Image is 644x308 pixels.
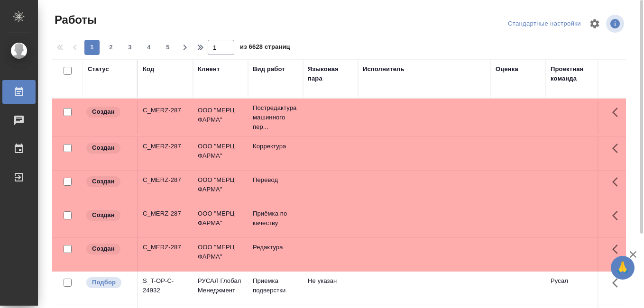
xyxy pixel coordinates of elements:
p: Создан [92,210,115,220]
div: Проектная команда [551,64,596,83]
p: Подбор [92,278,116,287]
p: РУСАЛ Глобал Менеджмент [198,276,243,295]
div: Заказ еще не согласован с клиентом, искать исполнителей рано [85,209,132,222]
div: Вид работ [253,64,285,74]
p: ООО "МЕРЦ ФАРМА" [198,106,243,125]
p: Редактура [253,243,298,252]
td: Русал [546,272,601,305]
p: Создан [92,177,115,186]
div: Исполнитель [363,64,405,74]
p: ООО "МЕРЦ ФАРМА" [198,209,243,228]
span: 4 [141,43,156,52]
button: 5 [160,40,175,55]
div: C_MERZ-287 [143,243,188,252]
p: Создан [92,244,115,254]
span: из 6628 страниц [240,41,290,55]
td: Не указан [303,272,358,305]
p: Приемка подверстки [253,276,298,295]
div: Клиент [198,64,220,74]
span: Работы [52,12,97,27]
p: Корректура [253,142,298,151]
button: 🙏 [611,256,635,280]
p: Перевод [253,175,298,185]
span: Настроить таблицу [583,12,606,35]
div: Языковая пара [308,64,353,83]
div: S_T-OP-C-24932 [143,276,188,295]
p: ООО "МЕРЦ ФАРМА" [198,142,243,161]
div: Заказ еще не согласован с клиентом, искать исполнителей рано [85,142,132,154]
span: 5 [160,43,175,52]
button: Здесь прячутся важные кнопки [607,101,629,124]
span: Посмотреть информацию [606,15,626,33]
div: Статус [88,64,109,74]
button: Здесь прячутся важные кнопки [607,204,629,227]
p: Создан [92,107,115,117]
p: ООО "МЕРЦ ФАРМА" [198,175,243,194]
div: Заказ еще не согласован с клиентом, искать исполнителей рано [85,106,132,118]
div: C_MERZ-287 [143,106,188,115]
div: C_MERZ-287 [143,142,188,151]
p: Постредактура машинного пер... [253,103,298,132]
p: ООО "МЕРЦ ФАРМА" [198,243,243,262]
div: Можно подбирать исполнителей [85,276,132,289]
div: Код [143,64,154,74]
span: 3 [122,43,138,52]
div: Оценка [496,64,518,74]
button: Здесь прячутся важные кнопки [607,137,629,160]
button: 4 [141,40,156,55]
button: Здесь прячутся важные кнопки [607,272,629,294]
button: 2 [103,40,119,55]
p: Создан [92,143,115,153]
span: 2 [103,43,119,52]
p: Приёмка по качеству [253,209,298,228]
span: 🙏 [615,258,631,278]
div: Заказ еще не согласован с клиентом, искать исполнителей рано [85,175,132,188]
div: C_MERZ-287 [143,175,188,185]
div: C_MERZ-287 [143,209,188,218]
button: 3 [122,40,138,55]
button: Здесь прячутся важные кнопки [607,171,629,193]
div: Заказ еще не согласован с клиентом, искать исполнителей рано [85,243,132,255]
div: split button [506,17,583,31]
button: Здесь прячутся важные кнопки [607,238,629,261]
